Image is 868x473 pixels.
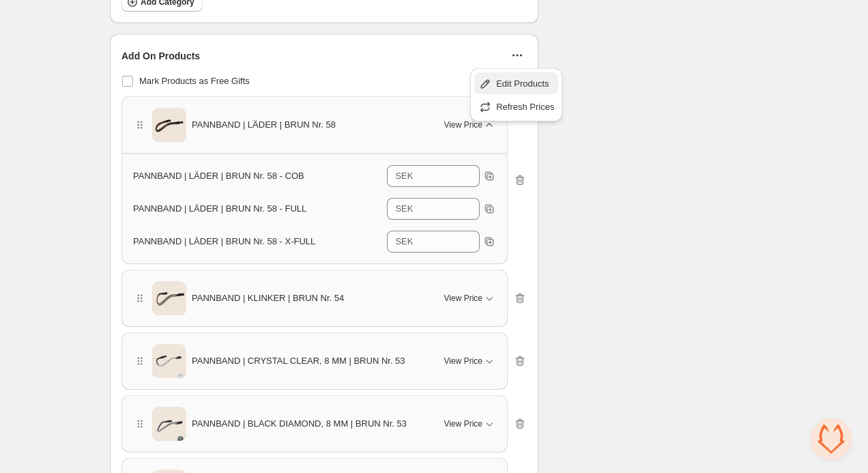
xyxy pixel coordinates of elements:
span: View Price [444,356,482,367]
img: PANNBAND | BLACK DIAMOND, 8 MM | BRUN Nr. 53 [152,403,186,446]
button: View Price [436,114,504,136]
span: Mark Products as Free Gifts [139,76,250,86]
button: View Price [436,413,504,435]
span: PANNBAND | KLINKER | BRUN Nr. 54 [192,291,344,305]
span: View Price [444,119,482,130]
a: Öppna chatt [811,418,852,459]
span: PANNBAND | BLACK DIAMOND, 8 MM | BRUN Nr. 53 [192,417,407,431]
button: View Price [436,287,504,309]
span: Refresh Prices [496,100,554,114]
span: PANNBAND | LÄDER | BRUN Nr. 58 - X-FULL [133,236,315,246]
span: PANNBAND | LÄDER | BRUN Nr. 58 - FULL [133,203,306,214]
span: PANNBAND | CRYSTAL CLEAR, 8 MM | BRUN Nr. 53 [192,354,405,368]
img: PANNBAND | KLINKER | BRUN Nr. 54 [152,277,186,320]
div: SEK [395,202,413,216]
span: PANNBAND | LÄDER | BRUN Nr. 58 - COB [133,171,304,181]
span: View Price [444,418,482,429]
img: PANNBAND | CRYSTAL CLEAR, 8 MM | BRUN Nr. 53 [152,340,186,383]
span: Edit Products [496,77,554,91]
div: SEK [395,235,413,248]
img: PANNBAND | LÄDER | BRUN Nr. 58 [152,104,186,147]
span: Add On Products [121,49,200,63]
span: PANNBAND | LÄDER | BRUN Nr. 58 [192,118,336,132]
button: View Price [436,350,504,372]
span: View Price [444,293,482,304]
div: SEK [395,169,413,183]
